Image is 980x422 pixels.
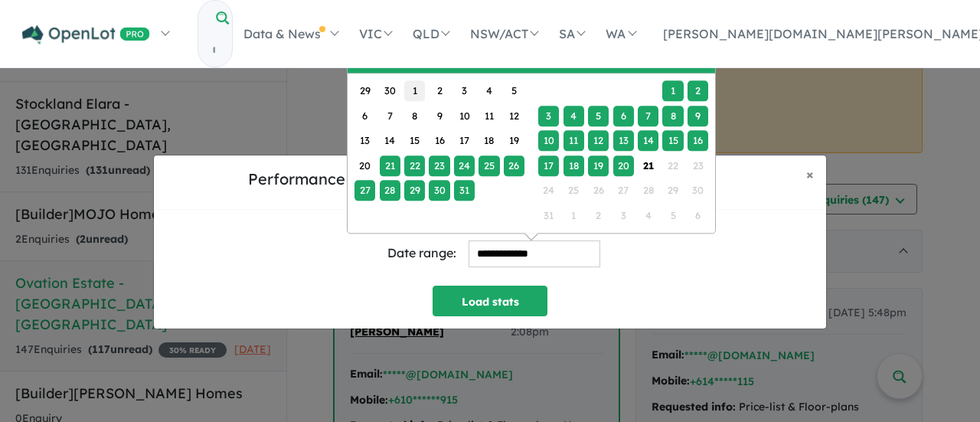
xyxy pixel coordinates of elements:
[380,130,400,151] div: Choose Monday, July 14th, 2025
[504,155,524,175] div: Choose Saturday, July 26th, 2025
[688,80,708,101] div: Choose Saturday, August 2nd, 2025
[563,155,584,175] div: Choose Monday, August 18th, 2025
[166,168,794,191] h5: Performance Stats for Ovation Estate - [GEOGRAPHIC_DATA]
[479,130,499,151] div: Choose Friday, July 18th, 2025
[595,7,645,61] a: WA
[688,50,708,70] div: Saturday
[380,180,400,201] div: Choose Monday, July 28th, 2025
[454,50,475,70] div: Thursday
[429,130,449,151] div: Choose Wednesday, July 16th, 2025
[613,204,634,225] div: Not available Wednesday, September 3rd, 2025
[454,130,475,151] div: Choose Thursday, July 17th, 2025
[404,130,425,151] div: Choose Tuesday, July 15th, 2025
[662,155,683,175] div: Not available Friday, August 22nd, 2025
[613,180,634,201] div: Not available Wednesday, August 27th, 2025
[538,155,559,175] div: Choose Sunday, August 17th, 2025
[354,105,375,126] div: Choose Sunday, July 6th, 2025
[688,204,708,225] div: Not available Saturday, September 6th, 2025
[404,180,425,201] div: Choose Tuesday, July 29th, 2025
[563,180,584,201] div: Not available Monday, August 25th, 2025
[806,165,814,183] span: ×
[404,80,425,101] div: Choose Tuesday, July 1st, 2025
[688,155,708,175] div: Not available Saturday, August 23rd, 2025
[380,155,400,175] div: Choose Monday, July 21st, 2025
[454,180,475,201] div: Choose Thursday, July 31st, 2025
[688,180,708,201] div: Not available Saturday, August 30th, 2025
[538,130,559,151] div: Choose Sunday, August 10th, 2025
[588,180,609,201] div: Not available Tuesday, August 26th, 2025
[479,105,499,126] div: Choose Friday, July 11th, 2025
[662,80,683,101] div: Choose Friday, August 1st, 2025
[404,105,425,126] div: Choose Tuesday, July 8th, 2025
[662,204,683,225] div: Not available Friday, September 5th, 2025
[387,243,456,263] div: Date range:
[479,155,499,175] div: Choose Friday, July 25th, 2025
[479,80,499,101] div: Choose Friday, July 4th, 2025
[354,80,375,101] div: Choose Sunday, June 29th, 2025
[380,50,400,70] div: Monday
[588,155,609,175] div: Choose Tuesday, August 19th, 2025
[348,7,402,61] a: VIC
[504,130,524,151] div: Choose Saturday, July 19th, 2025
[538,180,559,201] div: Not available Sunday, August 24th, 2025
[233,7,348,61] a: Data & News
[563,50,584,70] div: Monday
[638,130,658,151] div: Choose Thursday, August 14th, 2025
[404,50,425,70] div: Tuesday
[662,130,683,151] div: Choose Friday, August 15th, 2025
[563,105,584,126] div: Choose Monday, August 4th, 2025
[588,50,609,70] div: Tuesday
[433,286,547,316] button: Load stats
[613,130,634,151] div: Choose Wednesday, August 13th, 2025
[588,130,609,151] div: Choose Tuesday, August 12th, 2025
[504,50,524,70] div: Saturday
[662,50,683,70] div: Friday
[638,155,658,175] div: Choose Thursday, August 21st, 2025
[638,180,658,201] div: Not available Thursday, August 28th, 2025
[22,25,150,44] img: Openlot PRO Logo White
[638,50,658,70] div: Thursday
[429,105,449,126] div: Choose Wednesday, July 9th, 2025
[429,50,449,70] div: Wednesday
[588,105,609,126] div: Choose Tuesday, August 5th, 2025
[563,130,584,151] div: Choose Monday, August 11th, 2025
[688,130,708,151] div: Choose Saturday, August 16th, 2025
[613,105,634,126] div: Choose Wednesday, August 6th, 2025
[454,155,475,175] div: Choose Thursday, July 24th, 2025
[662,180,683,201] div: Not available Friday, August 29th, 2025
[638,204,658,225] div: Not available Thursday, September 4th, 2025
[613,155,634,175] div: Choose Wednesday, August 20th, 2025
[404,155,425,175] div: Choose Tuesday, July 22nd, 2025
[429,155,449,175] div: Choose Wednesday, July 23rd, 2025
[504,80,524,101] div: Choose Saturday, July 5th, 2025
[662,105,683,126] div: Choose Friday, August 8th, 2025
[638,105,658,126] div: Choose Thursday, August 7th, 2025
[504,105,524,126] div: Choose Saturday, July 12th, 2025
[538,204,559,225] div: Not available Sunday, August 31st, 2025
[402,7,459,61] a: QLD
[613,50,634,70] div: Wednesday
[536,78,710,227] div: Month August, 2025
[380,80,400,101] div: Choose Monday, June 30th, 2025
[459,7,548,61] a: NSW/ACT
[563,204,584,225] div: Not available Monday, September 1st, 2025
[380,105,400,126] div: Choose Monday, July 7th, 2025
[538,50,559,70] div: Sunday
[354,130,375,151] div: Choose Sunday, July 13th, 2025
[352,78,526,202] div: Month July, 2025
[454,105,475,126] div: Choose Thursday, July 10th, 2025
[548,7,595,61] a: SA
[538,105,559,126] div: Choose Sunday, August 3rd, 2025
[688,105,708,126] div: Choose Saturday, August 9th, 2025
[354,155,375,175] div: Choose Sunday, July 20th, 2025
[588,204,609,225] div: Not available Tuesday, September 2nd, 2025
[454,80,475,101] div: Choose Thursday, July 3rd, 2025
[198,34,229,67] input: Try estate name, suburb, builder or developer
[347,24,716,234] div: Choose Date
[429,80,449,101] div: Choose Wednesday, July 2nd, 2025
[354,180,375,201] div: Choose Sunday, July 27th, 2025
[479,50,499,70] div: Friday
[354,50,375,70] div: Sunday
[429,180,449,201] div: Choose Wednesday, July 30th, 2025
